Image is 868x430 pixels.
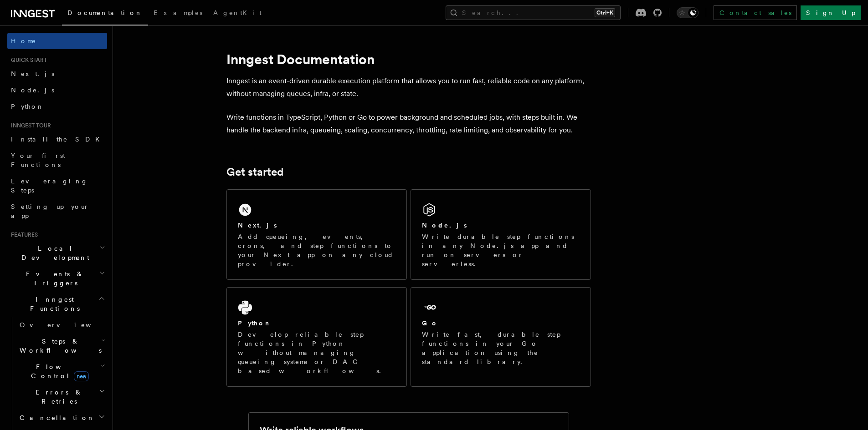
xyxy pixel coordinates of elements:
[226,189,407,280] a: Next.jsAdd queueing, events, crons, and step functions to your Next app on any cloud provider.
[11,103,44,110] span: Python
[16,413,95,422] span: Cancellation
[7,295,98,313] span: Inngest Functions
[7,173,107,198] a: Leveraging Steps
[11,177,88,194] span: Leveraging Steps
[422,319,438,328] h2: Go
[208,3,267,25] a: AgentKit
[7,98,107,115] a: Python
[7,147,107,173] a: Your first Functions
[7,291,107,317] button: Inngest Functions
[7,82,107,98] a: Node.js
[11,203,89,219] span: Setting up your app
[677,7,699,18] button: Toggle dark mode
[422,330,580,366] p: Write fast, durable step functions in your Go application using the standard library.
[422,232,580,268] p: Write durable step functions in any Node.js app and run on servers or serverless.
[11,36,36,46] span: Home
[148,3,208,25] a: Examples
[213,9,262,16] span: AgentKit
[7,244,99,262] span: Local Development
[16,384,107,410] button: Errors & Retries
[226,166,283,178] a: Get started
[7,122,51,129] span: Inngest tour
[16,362,100,380] span: Flow Control
[11,70,54,77] span: Next.js
[7,240,107,266] button: Local Development
[411,287,591,387] a: GoWrite fast, durable step functions in your Go application using the standard library.
[11,136,105,143] span: Install the SDK
[238,330,395,375] p: Develop reliable step functions in Python without managing queueing systems or DAG based workflows.
[16,410,107,426] button: Cancellation
[16,317,107,333] a: Overview
[411,189,591,280] a: Node.jsWrite durable step functions in any Node.js app and run on servers or serverless.
[7,56,47,64] span: Quick start
[238,221,277,230] h2: Next.js
[801,5,861,20] a: Sign Up
[62,3,148,25] a: Documentation
[7,66,107,82] a: Next.js
[7,198,107,224] a: Setting up your app
[11,152,65,168] span: Your first Functions
[226,287,407,387] a: PythonDevelop reliable step functions in Python without managing queueing systems or DAG based wo...
[226,75,591,100] p: Inngest is an event-driven durable execution platform that allows you to run fast, reliable code ...
[154,9,202,16] span: Examples
[238,319,272,328] h2: Python
[238,232,395,268] p: Add queueing, events, crons, and step functions to your Next app on any cloud provider.
[226,51,591,67] h1: Inngest Documentation
[74,371,89,381] span: new
[20,321,113,329] span: Overview
[7,231,38,238] span: Features
[16,333,107,359] button: Steps & Workflows
[16,337,102,355] span: Steps & Workflows
[7,131,107,147] a: Install the SDK
[595,8,615,17] kbd: Ctrl+K
[7,269,99,288] span: Events & Triggers
[714,5,797,20] a: Contact sales
[16,388,99,406] span: Errors & Retries
[226,111,591,137] p: Write functions in TypeScript, Python or Go to power background and scheduled jobs, with steps bu...
[67,9,143,16] span: Documentation
[446,5,621,20] button: Search...Ctrl+K
[7,33,107,49] a: Home
[16,359,107,384] button: Flow Controlnew
[7,266,107,291] button: Events & Triggers
[11,86,54,94] span: Node.js
[422,221,467,230] h2: Node.js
